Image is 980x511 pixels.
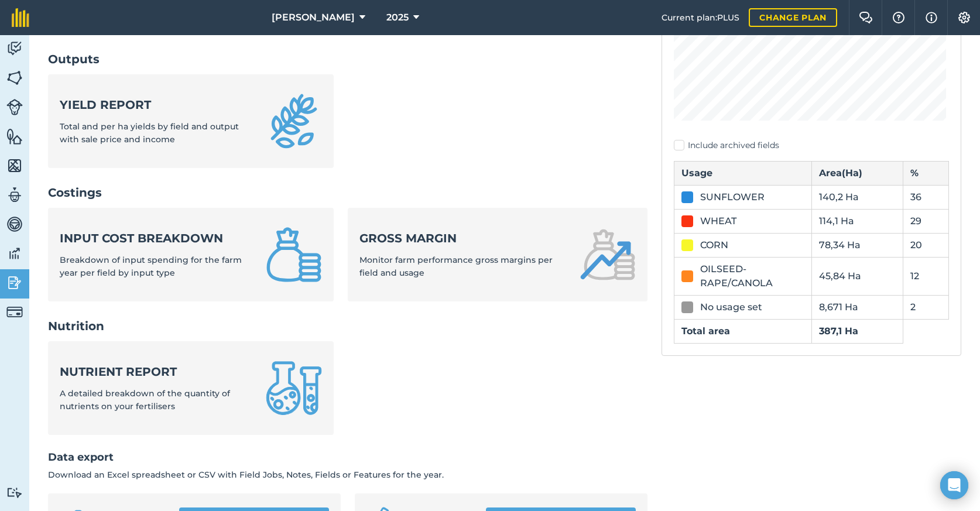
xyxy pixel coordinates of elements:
a: Yield reportTotal and per ha yields by field and output with sale price and income [48,74,334,168]
strong: Nutrient report [60,363,252,380]
strong: Input cost breakdown [60,230,252,246]
th: % [903,161,948,185]
div: Open Intercom Messenger [940,471,968,499]
img: svg+xml;base64,PD94bWwgdmVyc2lvbj0iMS4wIiBlbmNvZGluZz0idXRmLTgiPz4KPCEtLSBHZW5lcmF0b3I6IEFkb2JlIE... [6,304,23,320]
img: Two speech bubbles overlapping with the left bubble in the forefront [859,12,873,23]
td: 12 [903,257,948,295]
h2: Nutrition [48,318,647,334]
img: svg+xml;base64,PHN2ZyB4bWxucz0iaHR0cDovL3d3dy53My5vcmcvMjAwMC9zdmciIHdpZHRoPSIxNyIgaGVpZ2h0PSIxNy... [926,11,937,25]
strong: Yield report [60,97,252,113]
img: svg+xml;base64,PHN2ZyB4bWxucz0iaHR0cDovL3d3dy53My5vcmcvMjAwMC9zdmciIHdpZHRoPSI1NiIgaGVpZ2h0PSI2MC... [6,128,23,145]
img: svg+xml;base64,PHN2ZyB4bWxucz0iaHR0cDovL3d3dy53My5vcmcvMjAwMC9zdmciIHdpZHRoPSI1NiIgaGVpZ2h0PSI2MC... [6,69,23,87]
a: Nutrient reportA detailed breakdown of the quantity of nutrients on your fertilisers [48,341,334,435]
div: CORN [700,238,728,252]
span: Breakdown of input spending for the farm year per field by input type [60,255,242,278]
span: Monitor farm performance gross margins per field and usage [359,255,553,278]
img: svg+xml;base64,PHN2ZyB4bWxucz0iaHR0cDovL3d3dy53My5vcmcvMjAwMC9zdmciIHdpZHRoPSI1NiIgaGVpZ2h0PSI2MC... [6,157,23,174]
td: 45,84 Ha [811,257,903,295]
th: Usage [674,161,812,185]
td: 29 [903,209,948,233]
img: fieldmargin Logo [12,8,29,27]
span: A detailed breakdown of the quantity of nutrients on your fertilisers [60,388,230,411]
img: Yield report [266,93,322,149]
strong: 387,1 Ha [819,325,858,337]
td: 140,2 Ha [811,185,903,209]
a: Change plan [749,8,837,27]
span: 2025 [386,11,409,25]
label: Include archived fields [674,139,949,152]
img: svg+xml;base64,PD94bWwgdmVyc2lvbj0iMS4wIiBlbmNvZGluZz0idXRmLTgiPz4KPCEtLSBHZW5lcmF0b3I6IEFkb2JlIE... [6,40,23,57]
img: svg+xml;base64,PD94bWwgdmVyc2lvbj0iMS4wIiBlbmNvZGluZz0idXRmLTgiPz4KPCEtLSBHZW5lcmF0b3I6IEFkb2JlIE... [6,215,23,233]
td: 20 [903,233,948,257]
img: svg+xml;base64,PD94bWwgdmVyc2lvbj0iMS4wIiBlbmNvZGluZz0idXRmLTgiPz4KPCEtLSBHZW5lcmF0b3I6IEFkb2JlIE... [6,99,23,115]
td: 114,1 Ha [811,209,903,233]
span: [PERSON_NAME] [272,11,355,25]
div: SUNFLOWER [700,190,765,204]
td: 78,34 Ha [811,233,903,257]
a: Gross marginMonitor farm performance gross margins per field and usage [348,208,647,301]
td: 36 [903,185,948,209]
strong: Gross margin [359,230,566,246]
span: Current plan : PLUS [662,11,739,24]
span: Total and per ha yields by field and output with sale price and income [60,121,239,145]
img: svg+xml;base64,PD94bWwgdmVyc2lvbj0iMS4wIiBlbmNvZGluZz0idXRmLTgiPz4KPCEtLSBHZW5lcmF0b3I6IEFkb2JlIE... [6,245,23,262]
img: svg+xml;base64,PD94bWwgdmVyc2lvbj0iMS4wIiBlbmNvZGluZz0idXRmLTgiPz4KPCEtLSBHZW5lcmF0b3I6IEFkb2JlIE... [6,274,23,291]
h2: Data export [48,449,647,466]
img: svg+xml;base64,PD94bWwgdmVyc2lvbj0iMS4wIiBlbmNvZGluZz0idXRmLTgiPz4KPCEtLSBHZW5lcmF0b3I6IEFkb2JlIE... [6,487,23,498]
a: Input cost breakdownBreakdown of input spending for the farm year per field by input type [48,208,334,301]
div: No usage set [700,300,762,314]
img: A question mark icon [892,12,906,23]
div: OILSEED-RAPE/CANOLA [700,262,804,290]
h2: Costings [48,184,647,201]
img: svg+xml;base64,PD94bWwgdmVyc2lvbj0iMS4wIiBlbmNvZGluZz0idXRmLTgiPz4KPCEtLSBHZW5lcmF0b3I6IEFkb2JlIE... [6,186,23,204]
img: Gross margin [580,227,636,283]
strong: Total area [681,325,730,337]
h2: Outputs [48,51,647,67]
div: WHEAT [700,214,736,228]
td: 8,671 Ha [811,295,903,319]
img: Nutrient report [266,360,322,416]
td: 2 [903,295,948,319]
p: Download an Excel spreadsheet or CSV with Field Jobs, Notes, Fields or Features for the year. [48,468,647,481]
th: Area ( Ha ) [811,161,903,185]
img: Input cost breakdown [266,227,322,283]
img: A cog icon [957,12,971,23]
